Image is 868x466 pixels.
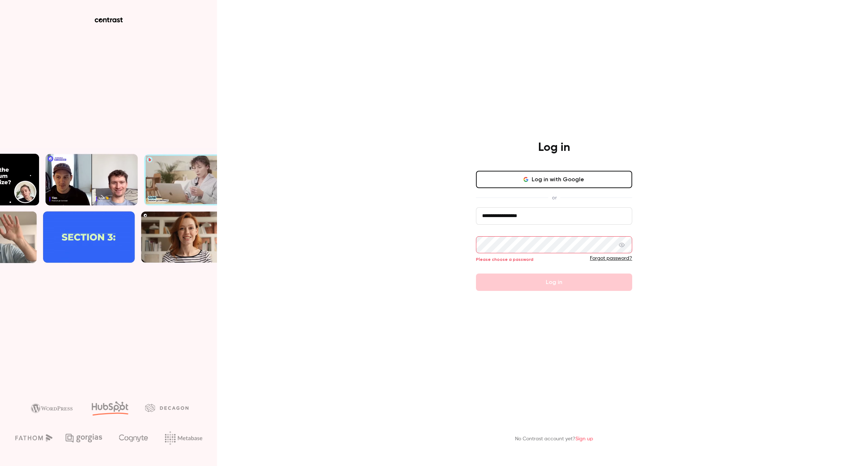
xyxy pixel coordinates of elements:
[590,256,632,261] a: Forgot password?
[515,435,593,443] p: No Contrast account yet?
[538,140,570,155] h4: Log in
[476,171,632,188] button: Log in with Google
[145,404,188,412] img: decagon
[575,436,593,441] a: Sign up
[548,194,560,202] span: or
